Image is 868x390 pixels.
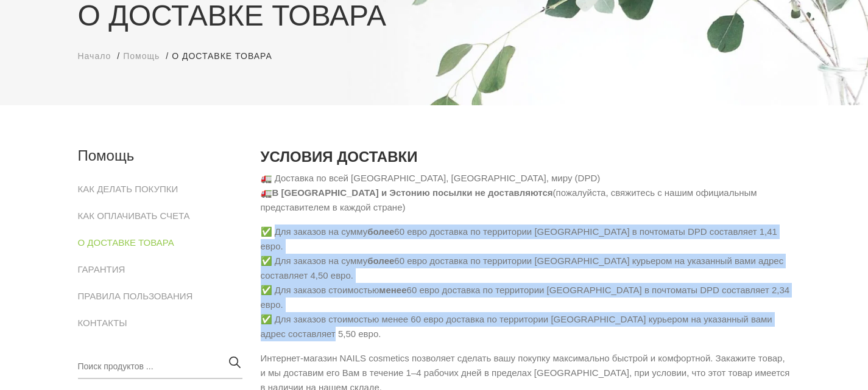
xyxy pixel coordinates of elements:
a: ГАРАНТИЯ [78,262,125,277]
strong: УСЛОВИЯ ДОСТАВКИ [261,148,418,165]
a: КОНТАКТЫ [78,316,127,330]
a: О ДОСТАВКЕ ТОВАРА [78,235,174,250]
input: Поиск продуктов ... [78,355,242,379]
strong: более [367,226,394,237]
li: О ДОСТАВКЕ ТОВАРА [172,50,284,63]
strong: В [GEOGRAPHIC_DATA] и Эстонию посылки не доставляются [272,187,553,198]
strong: менее [379,285,406,295]
a: КАК ДЕЛАТЬ ПОКУПКИ [78,182,178,197]
a: Помощь [123,50,160,63]
span: Начало [78,51,111,61]
a: ПРАВИЛА ПОЛЬЗОВАНИЯ [78,289,193,304]
a: Начало [78,50,111,63]
p: ✅ Для заказов на сумму 60 евро доставка по территории [GEOGRAPHIC_DATA] в почтоматы DPD составляе... [261,225,791,341]
a: КАК ОПЛАЧИВАТЬ СЧЕТА [78,209,190,223]
h2: Помощь [78,148,242,164]
span: Помощь [123,51,160,61]
p: 🚛 Доставка по всей [GEOGRAPHIC_DATA], [GEOGRAPHIC_DATA], миру (DPD) 🚛 (пожалуйста, свяжитесь с на... [261,171,791,215]
strong: более [367,256,394,266]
